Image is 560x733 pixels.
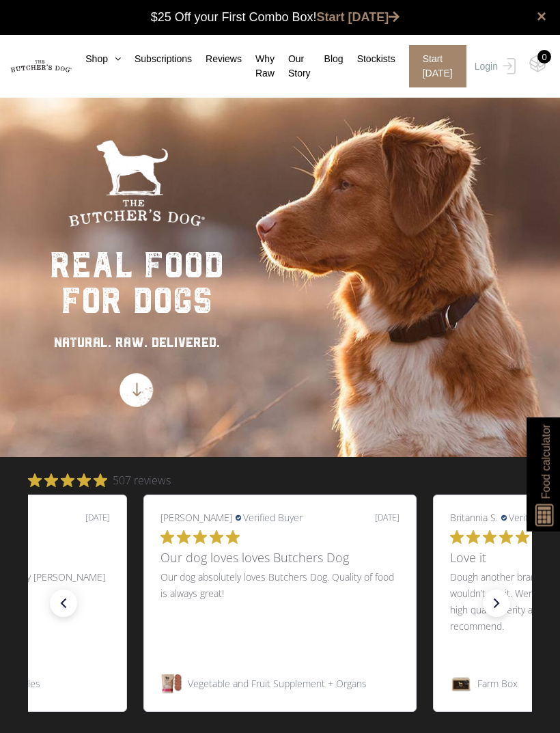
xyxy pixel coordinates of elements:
[50,590,77,617] div: previous slide
[344,52,395,66] a: Stockists
[113,472,171,489] span: 507 reviews
[50,332,224,352] div: NATURAL. RAW. DELIVERED.
[477,678,518,689] span: Farm Box
[409,45,466,87] span: Start [DATE]
[450,512,498,523] span: Britannia S.
[85,512,110,523] div: [DATE]
[188,678,367,689] span: Vegetable and Fruit Supplement + Organs
[317,10,400,24] a: Start [DATE]
[243,512,303,523] span: Verified Buyer
[160,512,232,523] span: [PERSON_NAME]
[395,45,471,87] a: Start [DATE]
[537,50,551,64] div: 0
[529,55,546,72] img: TBD_Cart-Empty.png
[160,673,400,695] div: Navigate to Vegetable and Fruit Supplement + Organs
[160,549,400,566] h3: Our dog loves loves Butchers Dog
[471,45,516,87] a: Login
[28,495,532,712] div: 7 slides
[28,472,171,489] div: 4.8737674 star rating
[242,52,275,81] a: Why Raw
[121,52,192,66] a: Subscriptions
[143,495,417,712] li: slide 1 out of 7
[311,52,344,66] a: Blog
[275,52,311,81] a: Our Story
[50,247,224,318] div: real food for dogs
[160,569,400,665] p: Our dog absolutely loves Butchers Dog. Quality of food is always great!
[72,52,121,66] a: Shop
[537,424,554,499] span: Food calculator
[375,512,400,523] div: [DATE]
[537,8,546,25] a: close
[483,590,510,617] div: next slide
[192,52,242,66] a: Reviews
